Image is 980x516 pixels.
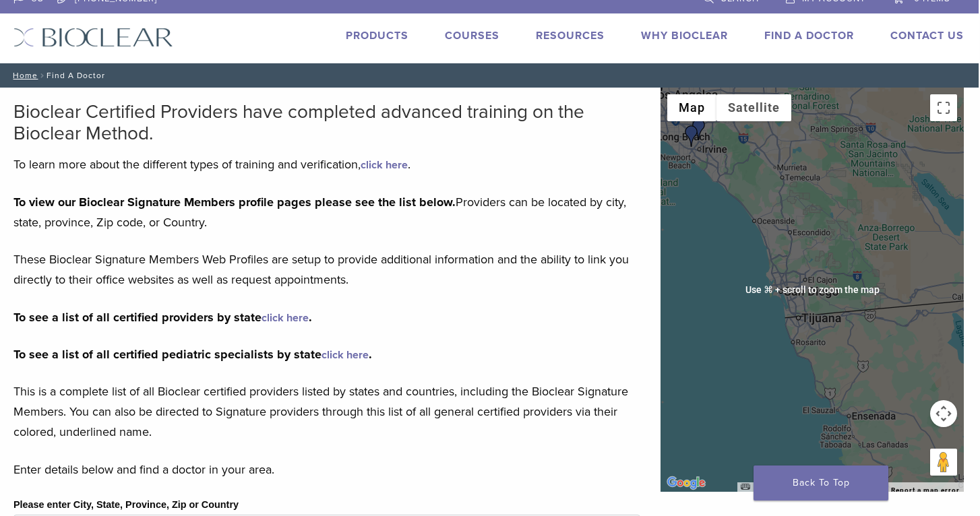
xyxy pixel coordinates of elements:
[13,195,456,209] strong: To view our Bioclear Signature Members profile pages please see the list below.
[38,72,47,79] span: /
[764,29,854,42] a: Find A Doctor
[664,474,708,492] a: Open this area in Google Maps (opens a new window)
[681,125,702,147] div: Dr. Randy Fong
[930,400,957,427] button: Map camera controls
[667,94,716,121] button: Show street map
[13,310,312,325] strong: To see a list of all certified providers by state .
[13,381,640,442] p: This is a complete list of all Bioclear certified providers listed by states and countries, inclu...
[361,158,408,172] a: click here
[13,101,640,144] h2: Bioclear Certified Providers have completed advanced training on the Bioclear Method.
[13,192,640,232] p: Providers can be located by city, state, province, Zip code, or Country.
[536,29,605,42] a: Resources
[930,94,957,121] button: Toggle fullscreen view
[716,94,791,121] button: Show satellite imagery
[930,449,957,476] button: Drag Pegman onto the map to open Street View
[262,311,309,325] a: click here
[891,486,960,494] a: Report a map error
[664,474,708,492] img: Google
[13,28,173,47] img: Bioclear
[741,482,750,492] button: Keyboard shortcuts
[13,459,640,480] p: Enter details below and find a doctor in your area.
[346,29,408,42] a: Products
[445,29,499,42] a: Courses
[9,71,38,80] a: Home
[3,63,974,88] nav: Find A Doctor
[13,347,372,362] strong: To see a list of all certified pediatric specialists by state .
[13,249,640,290] p: These Bioclear Signature Members Web Profiles are setup to provide additional information and the...
[321,348,369,362] a: click here
[641,29,728,42] a: Why Bioclear
[13,498,239,513] label: Please enter City, State, Province, Zip or Country
[754,465,888,501] a: Back To Top
[890,29,964,42] a: Contact Us
[13,154,640,174] p: To learn more about the different types of training and verification, .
